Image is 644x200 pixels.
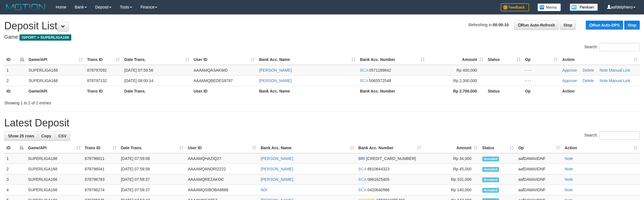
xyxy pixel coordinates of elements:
[482,157,499,161] span: Accepted
[122,86,191,96] th: Date Trans.
[185,153,258,164] td: AAAAMQHAZIQ27
[423,174,480,185] td: Rp 101,000
[26,174,83,185] td: SUPERLIGA168
[185,143,258,153] th: User ID: activate to sort column ascending
[369,68,391,72] span: Copy 0571169842 to clipboard
[560,86,640,96] th: Action
[562,68,577,72] a: Approve
[4,174,26,185] td: 3
[457,68,477,72] span: Rp 400,000
[493,23,509,27] strong: 00:00:10
[423,153,480,164] td: Rp 34,000
[4,75,26,86] td: 2
[259,78,292,83] a: [PERSON_NAME]
[26,185,83,195] td: SUPERLIGA168
[26,54,85,65] th: Game/API: activate to sort column ascending
[191,54,257,65] th: User ID: activate to sort column ascending
[85,86,122,96] th: Trans ID
[257,86,358,96] th: Bank Acc. Name
[501,3,529,11] img: Feedback.jpg
[423,143,480,153] th: Amount: activate to sort column ascending
[124,68,153,72] span: [DATE] 07:59:56
[600,68,608,72] a: Note
[87,68,107,72] span: 878797092
[119,174,186,185] td: [DATE] 07:58:37
[185,174,258,185] td: AAAAMQREZAKOC
[368,177,390,182] span: Copy 0661625405 to clipboard
[20,34,71,41] span: ISPORT > SUPERLIGA168
[83,153,119,164] td: 878796611
[516,185,562,195] td: aafDAMAIIDNF
[4,185,26,195] td: 4
[4,34,640,40] h4: Game:
[122,54,191,65] th: Date Trans.: activate to sort column ascending
[8,134,34,138] span: Show 25 rows
[358,177,366,182] span: BCA
[4,98,264,106] div: Showing 1 to 2 of 2 entries
[83,174,119,185] td: 878796783
[4,65,26,76] td: 1
[360,68,368,72] span: BCA
[468,23,509,27] span: Refreshing in:
[119,153,186,164] td: [DATE] 07:59:08
[482,177,499,182] span: Accepted
[516,153,562,164] td: aafDAMAIIDNF
[609,68,630,72] a: Manual Link
[523,65,560,76] td: - - -
[4,153,26,164] td: 1
[26,65,85,76] td: SUPERLIGA168
[523,75,560,86] td: - - -
[480,143,516,153] th: Status: activate to sort column ascending
[38,131,55,141] a: Copy
[366,156,416,161] span: Copy 372201017842539 to clipboard
[565,167,573,171] a: Note
[124,78,153,83] span: [DATE] 08:00:14
[565,177,573,182] a: Note
[83,185,119,195] td: 878796274
[4,164,26,174] td: 2
[26,164,83,174] td: SUPERLIGA168
[4,86,26,96] th: ID
[560,20,576,30] a: Stop
[600,78,608,83] a: Note
[257,54,358,65] th: Bank Acc. Name: activate to sort column ascending
[560,54,640,65] th: Action: activate to sort column ascending
[26,75,85,86] td: SUPERLIGA168
[570,3,598,11] img: panduan.png
[194,68,228,72] span: AAAAMQASAKWD
[83,164,119,174] td: 878796041
[55,131,70,141] a: CSV
[87,78,107,83] span: 878797132
[482,188,499,193] span: Accepted
[185,164,258,174] td: AAAAMQANDRI2222
[358,188,366,192] span: BCA
[600,131,640,140] input: Search:
[26,143,83,153] th: Game/API: activate to sort column ascending
[482,167,499,172] span: Accepted
[523,86,560,96] th: Op
[565,188,573,192] a: Note
[609,78,630,83] a: Manual Link
[624,21,640,30] a: Stop
[261,167,293,171] a: [PERSON_NAME]
[423,164,480,174] td: Rp 45,000
[4,3,47,11] img: MOTION_logo.png
[261,188,267,192] a: ADI
[583,78,594,83] a: Delete
[358,167,366,171] span: BCA
[523,54,560,65] th: Op: activate to sort column ascending
[368,188,390,192] span: Copy 0420640986 to clipboard
[369,78,391,83] span: Copy 5065572548 to clipboard
[85,54,122,65] th: Trans ID: activate to sort column ascending
[258,143,356,153] th: Bank Acc. Name: activate to sort column ascending
[191,86,257,96] th: User ID
[58,134,66,138] span: CSV
[427,86,485,96] th: Rp 2.700.000
[356,143,423,153] th: Bank Acc. Number: activate to sort column ascending
[119,185,186,195] td: [DATE] 07:58:37
[584,131,640,140] label: Search:
[584,43,640,51] label: Search:
[41,134,51,138] span: Copy
[514,20,559,30] a: Run Auto-Refresh
[423,185,480,195] td: Rp 140,000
